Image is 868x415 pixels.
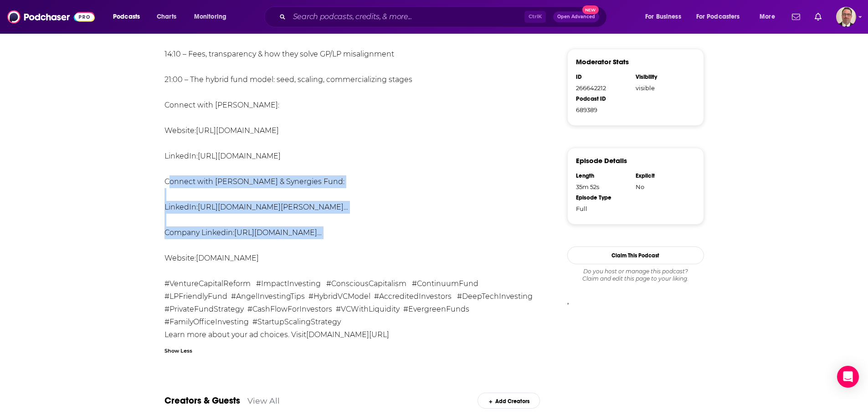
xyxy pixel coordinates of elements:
[753,10,786,24] button: open menu
[557,15,595,19] span: Open Advanced
[289,10,524,24] input: Search podcasts, credits, & more...
[151,10,182,24] a: Charts
[524,11,546,23] span: Ctrl K
[107,10,152,24] button: open menu
[760,10,775,23] span: More
[636,84,689,92] div: visible
[576,73,630,81] div: ID
[636,183,689,190] div: No
[306,330,389,339] a: [DOMAIN_NAME][URL]
[788,9,804,25] a: Show notifications dropdown
[273,6,616,27] div: Search podcasts, credits, & more...
[696,10,740,23] span: For Podcasters
[576,194,630,201] div: Episode Type
[576,183,630,190] div: 35m 52s
[553,11,599,22] button: Open AdvancedNew
[567,268,704,275] span: Do you host or manage this podcast?
[582,5,599,14] span: New
[645,10,681,23] span: For Business
[811,9,825,25] a: Show notifications dropdown
[576,57,629,66] h3: Moderator Stats
[639,10,693,24] button: open menu
[576,95,630,102] div: Podcast ID
[576,156,627,165] h3: Episode Details
[194,10,226,23] span: Monitoring
[636,172,689,179] div: Explicit
[198,203,348,211] a: [URL][DOMAIN_NAME][PERSON_NAME]…
[567,268,704,282] div: Claim and edit this page to your liking.
[7,8,95,26] img: Podchaser - Follow, Share and Rate Podcasts
[690,10,753,24] button: open menu
[157,10,176,23] span: Charts
[478,393,540,409] div: Add Creators
[247,396,280,405] a: View All
[836,7,856,27] img: User Profile
[188,10,238,24] button: open menu
[576,172,630,179] div: Length
[636,73,689,81] div: Visibility
[198,152,281,160] a: [URL][DOMAIN_NAME]
[576,106,630,113] div: 689389
[113,10,140,23] span: Podcasts
[567,246,704,264] button: Claim This Podcast
[836,7,856,27] button: Show profile menu
[836,7,856,27] span: Logged in as PercPodcast
[164,395,240,406] a: Creators & Guests
[196,126,279,135] a: [URL][DOMAIN_NAME]
[234,228,322,237] a: [URL][DOMAIN_NAME]…
[837,366,859,388] div: Open Intercom Messenger
[576,205,630,212] div: Full
[576,84,630,92] div: 266642212
[196,254,259,262] a: [DOMAIN_NAME]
